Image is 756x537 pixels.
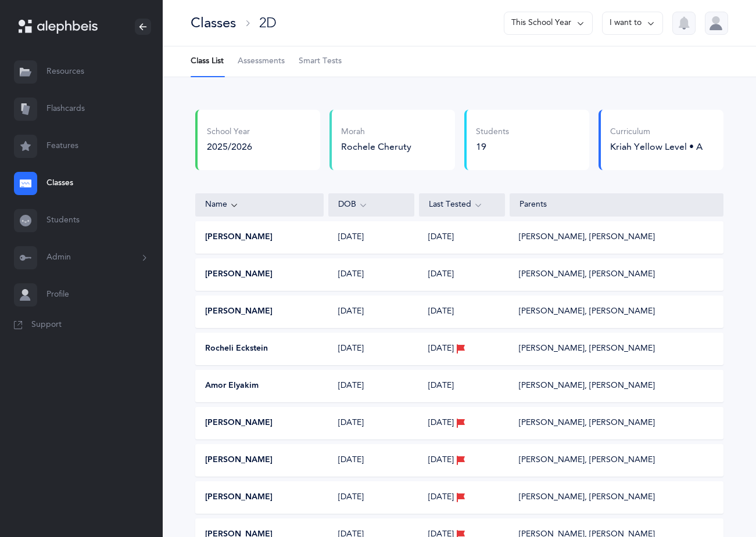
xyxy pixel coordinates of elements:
[329,306,414,318] div: [DATE]
[205,380,259,392] button: Amor Elyakim
[428,380,454,392] span: [DATE]
[329,417,414,429] div: [DATE]
[519,306,655,318] div: [PERSON_NAME], [PERSON_NAME]
[428,232,454,243] span: [DATE]
[429,199,495,211] div: Last Tested
[504,12,593,35] button: This School Year
[238,56,285,67] span: Assessments
[476,127,509,138] div: Students
[519,380,655,392] div: [PERSON_NAME], [PERSON_NAME]
[205,455,273,466] button: [PERSON_NAME]
[519,492,655,503] div: [PERSON_NAME], [PERSON_NAME]
[205,269,273,280] button: [PERSON_NAME]
[519,417,655,429] div: [PERSON_NAME], [PERSON_NAME]
[259,13,277,33] div: 2D
[329,232,414,243] div: [DATE]
[428,417,454,429] span: [DATE]
[341,140,445,153] div: Rochele Cheruty
[428,455,454,466] span: [DATE]
[191,13,236,33] div: Classes
[329,455,414,466] div: [DATE]
[476,140,509,153] div: 19
[428,269,454,280] span: [DATE]
[519,199,714,211] div: Parents
[610,127,703,138] div: Curriculum
[519,343,655,355] div: [PERSON_NAME], [PERSON_NAME]
[341,127,445,138] div: Morah
[428,343,454,355] span: [DATE]
[205,306,273,318] button: [PERSON_NAME]
[329,343,414,355] div: [DATE]
[329,492,414,503] div: [DATE]
[428,306,454,318] span: [DATE]
[610,140,703,153] div: Kriah Yellow Level • A
[519,455,655,466] div: [PERSON_NAME], [PERSON_NAME]
[338,199,404,211] div: DOB
[205,343,268,355] button: Rocheli Eckstein
[602,12,663,35] button: I want to
[205,232,273,243] button: [PERSON_NAME]
[299,56,342,67] span: Smart Tests
[207,140,252,153] div: 2025/2026
[207,127,252,138] div: School Year
[519,269,655,280] div: [PERSON_NAME], [PERSON_NAME]
[329,269,414,280] div: [DATE]
[428,492,454,503] span: [DATE]
[329,380,414,392] div: [DATE]
[519,232,655,243] div: [PERSON_NAME], [PERSON_NAME]
[31,319,62,331] span: Support
[205,199,314,211] div: Name
[205,492,273,503] button: [PERSON_NAME]
[205,417,273,429] button: [PERSON_NAME]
